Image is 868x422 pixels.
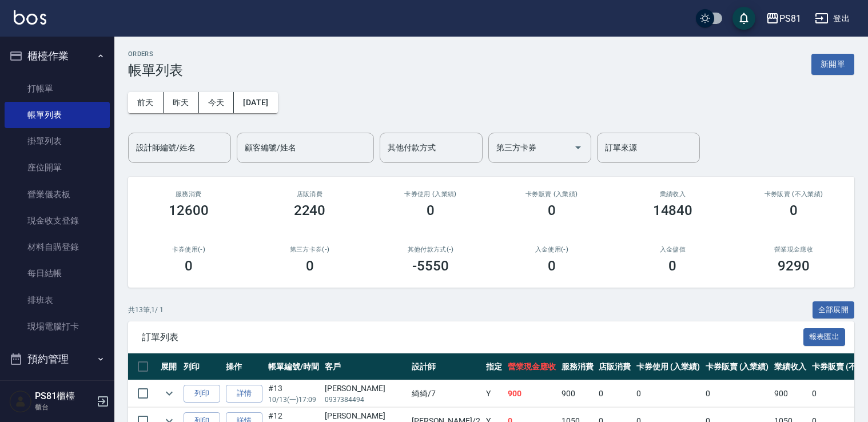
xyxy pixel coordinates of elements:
[505,246,599,253] h2: 入金使用(-)
[596,380,634,407] td: 0
[409,380,483,407] td: 綺綺 /7
[35,391,93,402] h5: PS81櫃檯
[128,92,164,113] button: 前天
[5,313,110,340] a: 現場電腦打卡
[505,380,559,407] td: 900
[771,353,809,380] th: 業績收入
[263,190,357,198] h2: 店販消費
[142,246,236,253] h2: 卡券使用(-)
[325,410,406,422] div: [PERSON_NAME]
[185,258,193,274] h3: 0
[5,208,110,234] a: 現金收支登錄
[548,258,556,274] h3: 0
[790,202,798,218] h3: 0
[747,190,841,198] h2: 卡券販賣 (不入業績)
[325,395,406,405] p: 0937384494
[184,385,220,403] button: 列印
[5,41,110,71] button: 櫃檯作業
[811,58,854,69] a: 新開單
[747,246,841,253] h2: 營業現金應收
[483,380,505,407] td: Y
[778,258,810,274] h3: 9290
[169,202,209,218] h3: 12600
[5,102,110,128] a: 帳單列表
[427,202,435,218] h3: 0
[626,190,720,198] h2: 業績收入
[234,92,277,113] button: [DATE]
[548,202,556,218] h3: 0
[128,50,183,58] h2: ORDERS
[142,190,236,198] h3: 服務消費
[732,7,755,30] button: save
[559,353,596,380] th: 服務消費
[779,11,801,26] div: PS81
[813,301,855,319] button: 全部展開
[161,385,178,402] button: expand row
[803,328,846,346] button: 報表匯出
[412,258,449,274] h3: -5550
[294,202,326,218] h3: 2240
[5,260,110,286] a: 每日結帳
[761,7,806,30] button: PS81
[5,287,110,313] a: 排班表
[811,54,854,75] button: 新開單
[14,10,46,25] img: Logo
[483,353,505,380] th: 指定
[5,75,110,102] a: 打帳單
[409,353,483,380] th: 設計師
[263,246,357,253] h2: 第三方卡券(-)
[164,92,199,113] button: 昨天
[703,353,772,380] th: 卡券販賣 (入業績)
[5,344,110,374] button: 預約管理
[596,353,634,380] th: 店販消費
[142,332,803,343] span: 訂單列表
[384,246,477,253] h2: 其他付款方式(-)
[559,380,596,407] td: 900
[505,190,599,198] h2: 卡券販賣 (入業績)
[199,92,234,113] button: 今天
[505,353,559,380] th: 營業現金應收
[325,383,406,395] div: [PERSON_NAME]
[569,138,587,157] button: Open
[35,402,93,412] p: 櫃台
[5,128,110,154] a: 掛單列表
[668,258,676,274] h3: 0
[810,8,854,29] button: 登出
[5,154,110,181] a: 座位開單
[626,246,720,253] h2: 入金儲值
[5,234,110,260] a: 材料自購登錄
[653,202,693,218] h3: 14840
[322,353,409,380] th: 客戶
[265,380,322,407] td: #13
[634,380,703,407] td: 0
[703,380,772,407] td: 0
[771,380,809,407] td: 900
[128,62,183,78] h3: 帳單列表
[158,353,181,380] th: 展開
[268,395,319,405] p: 10/13 (一) 17:09
[223,353,265,380] th: 操作
[9,390,32,413] img: Person
[384,190,477,198] h2: 卡券使用 (入業績)
[803,331,846,342] a: 報表匯出
[128,305,164,315] p: 共 13 筆, 1 / 1
[5,374,110,404] button: 報表及分析
[181,353,223,380] th: 列印
[5,181,110,208] a: 營業儀表板
[265,353,322,380] th: 帳單編號/時間
[634,353,703,380] th: 卡券使用 (入業績)
[226,385,262,403] a: 詳情
[306,258,314,274] h3: 0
